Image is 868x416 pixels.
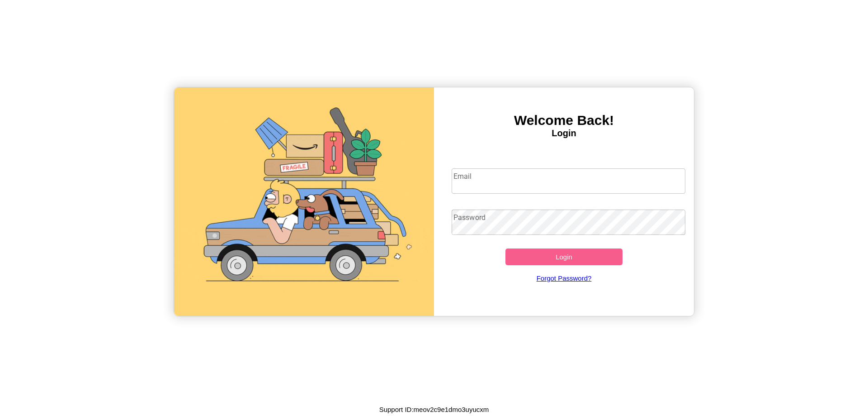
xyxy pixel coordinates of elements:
[434,128,694,139] h4: Login
[379,403,489,416] p: Support ID: meov2c9e1dmo3uyucxm
[174,87,434,316] img: gif
[505,249,623,265] button: Login
[434,113,694,128] h3: Welcome Back!
[447,265,681,291] a: Forgot Password?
